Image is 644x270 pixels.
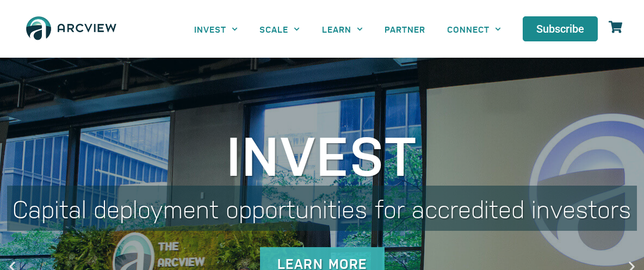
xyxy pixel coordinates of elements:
a: PARTNER [374,17,436,41]
div: Invest [7,126,637,180]
a: LEARN [311,17,374,41]
a: INVEST [183,17,249,41]
span: Subscribe [536,23,584,34]
div: Capital deployment opportunities for accredited investors [7,186,637,231]
a: SCALE [249,17,311,41]
a: Subscribe [523,16,598,41]
nav: Menu [183,17,512,41]
img: The Arcview Group [22,11,121,47]
a: CONNECT [436,17,512,41]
